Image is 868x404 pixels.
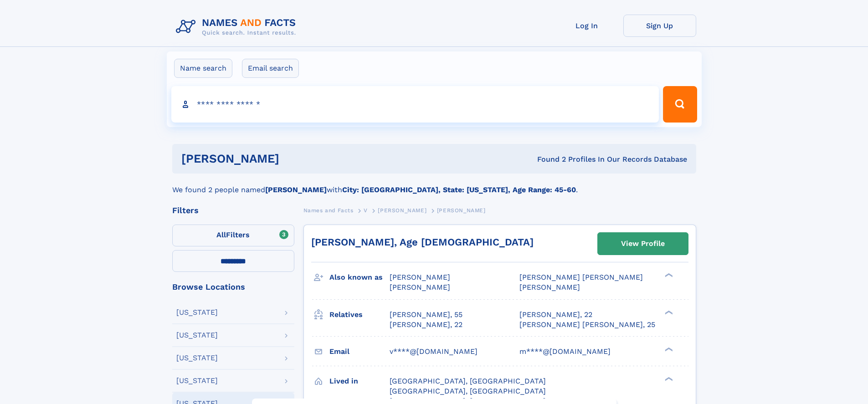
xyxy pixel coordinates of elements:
[172,283,294,291] div: Browse Locations
[621,233,665,254] div: View Profile
[390,320,462,330] a: [PERSON_NAME], 22
[519,320,655,330] a: [PERSON_NAME] [PERSON_NAME], 25
[329,307,390,322] h3: Relatives
[663,86,697,123] button: Search Button
[519,273,643,281] span: [PERSON_NAME] [PERSON_NAME]
[663,376,673,382] div: ❯
[663,309,673,315] div: ❯
[550,15,623,37] a: Log In
[390,273,450,281] span: [PERSON_NAME]
[390,310,462,320] a: [PERSON_NAME], 55
[364,207,368,214] span: V
[172,225,294,246] label: Filters
[390,283,450,291] span: [PERSON_NAME]
[342,185,576,194] b: City: [GEOGRAPHIC_DATA], State: [US_STATE], Age Range: 45-60
[329,344,390,359] h3: Email
[378,205,426,216] a: [PERSON_NAME]
[172,174,696,195] div: We found 2 people named with .
[329,373,390,389] h3: Lived in
[519,283,580,291] span: [PERSON_NAME]
[311,236,534,248] a: [PERSON_NAME], Age [DEMOGRAPHIC_DATA]
[176,309,218,316] div: [US_STATE]
[329,270,390,285] h3: Also known as
[242,59,299,78] label: Email search
[176,332,218,339] div: [US_STATE]
[176,377,218,384] div: [US_STATE]
[303,205,354,216] a: Names and Facts
[265,185,327,194] b: [PERSON_NAME]
[598,233,688,255] a: View Profile
[408,154,687,164] div: Found 2 Profiles In Our Records Database
[663,272,673,278] div: ❯
[172,206,294,215] div: Filters
[663,346,673,352] div: ❯
[216,230,226,239] span: All
[378,207,426,214] span: [PERSON_NAME]
[172,15,303,39] img: Logo Names and Facts
[181,153,408,164] h1: [PERSON_NAME]
[176,354,218,362] div: [US_STATE]
[390,387,546,395] span: [GEOGRAPHIC_DATA], [GEOGRAPHIC_DATA]
[171,86,659,123] input: search input
[437,207,486,214] span: [PERSON_NAME]
[390,377,546,385] span: [GEOGRAPHIC_DATA], [GEOGRAPHIC_DATA]
[174,59,232,78] label: Name search
[623,15,696,37] a: Sign Up
[519,310,592,320] a: [PERSON_NAME], 22
[364,205,368,216] a: V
